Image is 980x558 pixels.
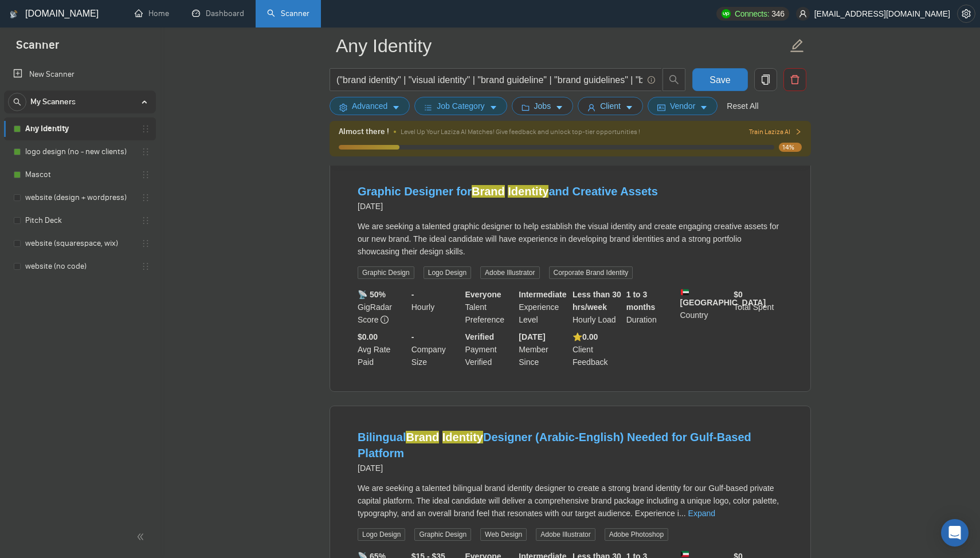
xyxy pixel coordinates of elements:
[330,97,410,115] button: settingAdvancedcaret-down
[465,290,501,299] b: Everyone
[941,519,969,547] div: Open Intercom Messenger
[409,288,463,326] div: Hourly
[358,220,783,258] div: We are seeking a talented graphic designer to help establish the visual identity and create engag...
[414,528,471,541] span: Graphic Design
[516,288,570,326] div: Experience Level
[624,288,678,326] div: Duration
[25,209,134,232] a: Pitch Deck
[681,288,689,296] img: 🇦🇪
[626,290,656,312] b: 1 to 3 months
[472,185,505,198] mark: Brand
[141,262,150,271] span: holder
[4,91,156,278] li: My Scanners
[735,7,769,20] span: Connects:
[358,266,414,279] span: Graphic Design
[424,266,471,279] span: Logo Design
[141,239,150,248] span: holder
[663,74,685,85] span: search
[536,528,595,541] span: Adobe Illustrator
[13,63,147,86] a: New Scanner
[336,32,787,60] input: Scanner name...
[4,63,156,86] li: New Scanner
[657,103,665,112] span: idcard
[755,74,777,85] span: copy
[625,103,633,112] span: caret-down
[409,331,463,368] div: Company Size
[141,216,150,225] span: holder
[8,93,26,111] button: search
[534,100,551,112] span: Jobs
[358,461,783,475] div: [DATE]
[463,331,517,368] div: Payment Verified
[519,290,566,299] b: Intermediate
[600,100,621,112] span: Client
[519,332,545,341] b: [DATE]
[411,290,414,299] b: -
[783,68,806,91] button: delete
[355,331,409,368] div: Avg Rate Paid
[141,147,150,156] span: holder
[957,5,975,23] button: setting
[136,531,148,543] span: double-left
[731,288,785,326] div: Total Spent
[437,100,484,112] span: Job Category
[958,9,975,18] span: setting
[489,103,497,112] span: caret-down
[670,100,695,112] span: Vendor
[734,290,743,299] b: $ 0
[522,103,530,112] span: folder
[25,255,134,278] a: website (no code)
[25,232,134,255] a: website (squarespace, wix)
[9,98,26,106] span: search
[570,331,624,368] div: Client Feedback
[555,103,563,112] span: caret-down
[141,124,150,133] span: holder
[795,128,802,135] span: right
[135,9,169,18] a: homeHome
[790,38,805,53] span: edit
[679,509,686,518] span: ...
[465,332,495,341] b: Verified
[727,100,758,112] a: Reset All
[648,76,655,84] span: info-circle
[678,288,732,326] div: Country
[587,103,595,112] span: user
[30,91,76,113] span: My Scanners
[141,170,150,179] span: holder
[442,431,483,443] mark: Identity
[355,288,409,326] div: GigRadar Score
[480,528,527,541] span: Web Design
[10,5,18,23] img: logo
[516,331,570,368] div: Member Since
[358,431,751,459] a: BilingualBrand IdentityDesigner (Arabic-English) Needed for Gulf-Based Platform
[192,9,244,18] a: dashboardDashboard
[957,9,975,18] a: setting
[141,193,150,202] span: holder
[392,103,400,112] span: caret-down
[352,100,387,112] span: Advanced
[648,97,718,115] button: idcardVendorcaret-down
[549,266,633,279] span: Corporate Brand Identity
[358,482,783,520] div: We are seeking a talented bilingual brand identity designer to create a strong brand identity for...
[784,74,806,85] span: delete
[25,186,134,209] a: website (design + wordpress)
[411,332,414,341] b: -
[336,73,642,87] input: Search Freelance Jobs...
[267,9,309,18] a: searchScanner
[25,163,134,186] a: Mascot
[339,125,389,138] span: Almost there !
[722,9,731,18] img: upwork-logo.png
[681,550,689,558] img: 🇰🇼
[339,103,347,112] span: setting
[424,103,432,112] span: bars
[749,127,802,137] button: Train Laziza AI
[25,140,134,163] a: logo design (no - new clients)
[771,7,784,20] span: 346
[578,97,643,115] button: userClientcaret-down
[700,103,708,112] span: caret-down
[401,128,640,136] span: Level Up Your Laziza AI Matches! Give feedback and unlock top-tier opportunities !
[570,288,624,326] div: Hourly Load
[573,290,621,312] b: Less than 30 hrs/week
[358,484,779,518] span: We are seeking a talented bilingual brand identity designer to create a strong brand identity for...
[463,288,517,326] div: Talent Preference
